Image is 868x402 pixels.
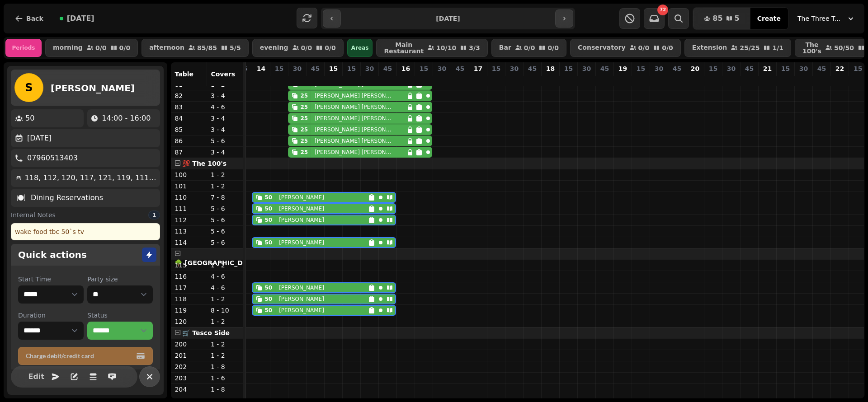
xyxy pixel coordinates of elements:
span: Create [757,15,781,22]
p: 16 [401,64,410,73]
p: 117 [175,283,203,292]
p: 114 [175,238,203,247]
p: 0 [601,75,608,84]
p: 3 - 4 [211,148,240,157]
p: 1 - 2 [211,317,240,326]
p: 87 [175,148,203,157]
span: S [25,82,33,93]
p: 1 - 2 [211,340,240,349]
p: 8 - 10 [211,306,240,315]
p: 113 [175,227,203,236]
p: 45 [311,64,320,73]
p: 45 [817,64,826,73]
div: 1 [148,210,160,220]
p: 1 - 2 [211,261,240,270]
p: 15 [420,64,428,73]
p: afternoon [149,44,184,51]
p: Conservatory [578,44,626,51]
p: 0 [818,75,825,84]
p: [PERSON_NAME] [279,295,324,303]
p: 83 [175,103,203,112]
p: 30 [438,64,446,73]
div: 50 [264,194,272,201]
button: Main Restaurant10/103/3 [376,39,487,57]
p: 14:00 - 16:00 [102,113,151,124]
p: 30 [727,64,736,73]
p: 120 [175,317,203,326]
p: 84 [175,114,203,123]
span: 🛒 Tesco Side [182,329,230,337]
div: 25 [300,103,308,111]
p: 15 [564,64,573,73]
p: 101 [175,182,203,191]
p: 4 - 6 [211,283,240,292]
p: 25 / 25 [740,45,759,51]
p: 0 / 0 [547,45,559,51]
span: [DATE] [67,15,94,22]
span: Back [26,15,43,22]
p: 0 [782,75,789,84]
p: 0 / 0 [301,45,312,51]
span: Covers [211,70,235,78]
p: 0 / 0 [119,45,131,51]
p: 🍽️ [16,192,25,203]
p: 111 [175,204,203,213]
p: 118 [175,294,203,304]
p: 15 [492,64,500,73]
p: 0 [854,75,862,84]
p: 0 [492,75,500,84]
p: 0 [474,75,481,84]
p: 85 [175,125,203,134]
p: 10 / 10 [436,45,456,51]
p: morning [53,44,83,51]
div: Areas [347,39,373,57]
p: [PERSON_NAME] [PERSON_NAME] [315,149,394,156]
div: 25 [300,115,308,122]
p: 14 [257,64,265,73]
p: 22 [835,64,844,73]
span: The Three Trees [797,14,843,23]
p: 100 [175,170,203,179]
p: 0 [691,75,698,84]
div: 50 [264,284,272,291]
button: Back [7,8,51,29]
p: 45 [600,64,609,73]
p: 07960513403 [27,153,78,164]
p: 4 - 6 [211,103,240,112]
p: [PERSON_NAME] [279,194,324,201]
p: 1 - 2 [211,351,240,360]
div: 25 [300,126,308,133]
p: 0 [528,75,536,84]
button: Charge debit/credit card [18,347,153,365]
p: 4 - 6 [211,272,240,281]
p: 0 [384,75,391,84]
p: 5 - 6 [211,136,240,145]
p: 50 / 50 [834,45,854,51]
p: 0 [727,75,735,84]
p: 45 [745,64,754,73]
p: [PERSON_NAME] [279,284,324,291]
p: 0 [764,75,771,84]
h2: Quick actions [18,248,87,261]
h2: [PERSON_NAME] [51,82,135,94]
p: 1 - 2 [211,294,240,304]
label: Duration [18,311,84,320]
p: [PERSON_NAME] [PERSON_NAME] [315,103,394,111]
p: Bar [499,44,511,51]
p: 0 [275,75,283,84]
p: 7 - 8 [211,193,240,202]
p: 86 [175,136,203,145]
p: 50 [257,75,264,93]
p: 0 [348,75,355,84]
p: 0 [745,75,753,84]
div: 25 [300,92,308,99]
p: Main Restaurant [384,42,424,54]
p: evening [260,44,288,51]
p: 0 / 0 [524,45,535,51]
p: 30 [365,64,374,73]
p: 119 [175,306,203,315]
p: 0 [836,75,843,84]
p: [PERSON_NAME] [279,205,324,212]
p: 5 - 6 [211,227,240,236]
p: 110 [175,193,203,202]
